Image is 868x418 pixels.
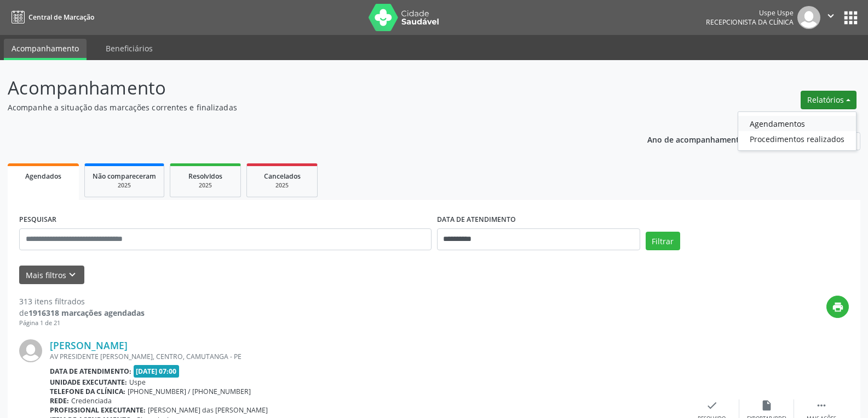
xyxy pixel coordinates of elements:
[129,378,146,387] span: Uspe
[825,10,837,22] i: 
[706,8,794,17] div: Uspe Uspe
[761,399,773,411] i: insert_drive_file
[19,211,56,228] label: PESQUISAR
[50,339,128,351] a: [PERSON_NAME]
[832,301,844,313] i: print
[128,387,251,396] span: [PHONE_NUMBER] / [PHONE_NUMBER]
[19,266,84,285] button: Mais filtroskeyboard_arrow_down
[738,111,856,151] ul: Relatórios
[188,172,222,181] span: Resolvidos
[28,308,145,318] strong: 1916318 marcações agendadas
[8,8,94,26] a: Central de Marcação
[50,405,146,415] b: Profissional executante:
[801,91,856,109] button: Relatórios
[148,405,268,415] span: [PERSON_NAME] das [PERSON_NAME]
[50,352,685,361] div: AV PRESIDENTE [PERSON_NAME], CENTRO, CAMUTANGA - PE
[8,74,605,102] p: Acompanhamento
[50,367,131,376] b: Data de atendimento:
[28,13,94,22] span: Central de Marcação
[797,6,820,29] img: img
[706,17,794,27] span: Recepcionista da clínica
[841,8,860,27] button: apps
[25,172,61,181] span: Agendados
[8,102,605,113] p: Acompanhe a situação das marcações correntes e finalizadas
[646,232,680,250] button: Filtrar
[50,396,69,405] b: Rede:
[706,399,718,411] i: check
[71,396,112,405] span: Credenciada
[19,296,145,307] div: 313 itens filtrados
[50,378,127,387] b: Unidade executante:
[264,172,301,181] span: Cancelados
[255,181,309,190] div: 2025
[93,172,156,181] span: Não compareceram
[647,132,744,146] p: Ano de acompanhamento
[820,6,841,29] button: 
[178,181,233,190] div: 2025
[826,296,849,318] button: print
[134,365,180,378] span: [DATE] 07:00
[437,211,516,228] label: DATA DE ATENDIMENTO
[19,339,42,362] img: img
[98,39,160,58] a: Beneficiários
[738,116,856,131] a: Agendamentos
[19,319,145,328] div: Página 1 de 21
[738,131,856,146] a: Procedimentos realizados
[66,269,78,281] i: keyboard_arrow_down
[815,399,827,411] i: 
[93,181,156,190] div: 2025
[19,307,145,319] div: de
[50,387,125,396] b: Telefone da clínica:
[4,39,87,60] a: Acompanhamento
